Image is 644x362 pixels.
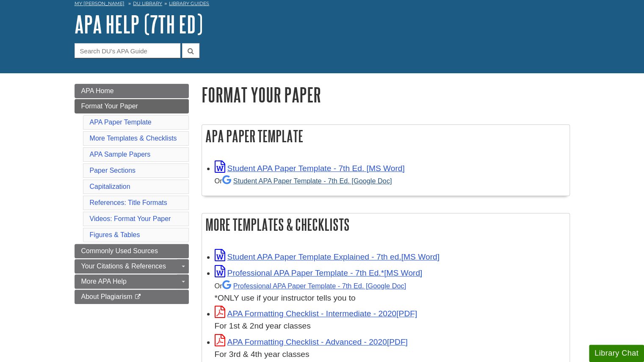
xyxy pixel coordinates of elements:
[81,87,114,94] span: APA Home
[75,274,189,289] a: More APA Help
[133,0,162,6] a: DU Library
[215,309,417,318] a: Link opens in new window
[75,244,189,258] a: Commonly Used Sources
[215,348,565,361] div: For 3rd & 4th year classes
[90,119,152,126] a: APA Paper Template
[215,320,565,332] div: For 1st & 2nd year classes
[169,0,209,6] a: Library Guides
[81,247,158,254] span: Commonly Used Sources
[202,213,569,236] h2: More Templates & Checklists
[75,84,189,304] div: Guide Page Menu
[90,151,151,158] a: APA Sample Papers
[90,199,167,206] a: References: Title Formats
[222,282,406,290] a: Professional APA Paper Template - 7th Ed.
[215,164,405,173] a: Link opens in new window
[90,215,171,222] a: Videos: Format Your Paper
[81,263,166,270] span: Your Citations & References
[90,135,177,142] a: More Templates & Checklists
[81,102,138,110] span: Format Your Paper
[215,282,406,290] small: Or
[75,99,189,113] a: Format Your Paper
[215,177,392,185] small: Or
[215,337,408,346] a: Link opens in new window
[222,177,392,185] a: Student APA Paper Template - 7th Ed. [Google Doc]
[75,84,189,98] a: APA Home
[90,231,140,238] a: Figures & Tables
[215,268,423,277] a: Link opens in new window
[202,125,569,147] h2: APA Paper Template
[215,279,565,304] div: *ONLY use if your instructor tells you to
[589,345,644,362] button: Library Chat
[202,84,570,105] h1: Format Your Paper
[75,11,203,37] a: APA Help (7th Ed)
[75,259,189,274] a: Your Citations & References
[75,290,189,304] a: About Plagiarism
[90,167,136,174] a: Paper Sections
[81,293,133,300] span: About Plagiarism
[81,278,127,285] span: More APA Help
[215,252,439,261] a: Link opens in new window
[90,183,130,190] a: Capitalization
[75,43,180,58] input: Search DU's APA Guide
[134,294,141,300] i: This link opens in a new window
